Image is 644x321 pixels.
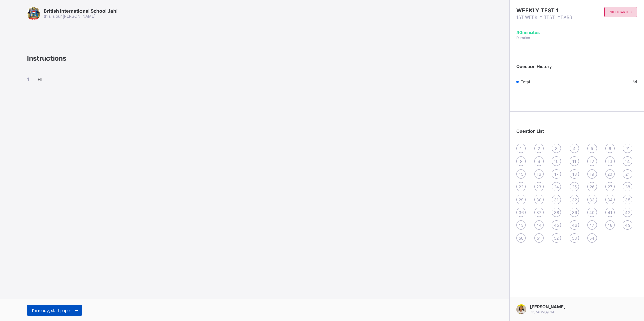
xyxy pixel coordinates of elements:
[536,197,542,202] span: 30
[573,146,576,151] span: 4
[607,223,612,228] span: 48
[554,172,559,177] span: 17
[610,10,632,14] span: not started
[590,159,594,164] span: 12
[520,146,522,151] span: 1
[554,223,559,228] span: 45
[625,223,630,228] span: 49
[530,310,557,314] span: BIS/ADMS/0143
[516,30,540,35] span: 40 minutes
[27,54,66,62] span: Instructions
[626,146,629,151] span: 7
[44,8,118,14] span: British International School Jahi
[538,146,540,151] span: 2
[536,184,541,189] span: 23
[608,159,612,164] span: 13
[572,210,577,215] span: 39
[609,146,611,151] span: 6
[516,64,552,69] span: Question History
[32,308,71,313] span: I’m ready, start paper
[516,129,544,134] span: Question List
[518,223,524,228] span: 43
[632,79,637,84] span: 54
[589,197,595,202] span: 33
[538,159,540,164] span: 9
[519,184,523,189] span: 22
[589,236,594,241] span: 54
[625,197,630,202] span: 35
[591,146,593,151] span: 5
[536,210,541,215] span: 37
[519,197,523,202] span: 29
[519,172,523,177] span: 15
[554,159,559,164] span: 10
[519,236,524,241] span: 50
[536,223,542,228] span: 44
[44,14,95,19] span: this is our [PERSON_NAME]
[608,210,612,215] span: 41
[607,172,612,177] span: 20
[38,77,42,82] span: HI
[519,210,524,215] span: 36
[572,223,577,228] span: 46
[520,159,522,164] span: 8
[572,184,577,189] span: 25
[554,210,559,215] span: 38
[537,236,541,241] span: 51
[625,172,630,177] span: 21
[516,36,530,40] span: Duration
[530,304,566,309] span: [PERSON_NAME]
[607,197,613,202] span: 34
[625,184,630,189] span: 28
[572,172,577,177] span: 18
[625,159,630,164] span: 14
[590,184,594,189] span: 26
[516,15,577,20] span: 1ST WEEKLY TEST- YEAR8
[590,172,594,177] span: 19
[555,146,558,151] span: 3
[589,210,595,215] span: 40
[554,236,559,241] span: 52
[554,184,559,189] span: 24
[589,223,594,228] span: 47
[521,79,530,84] span: Total
[608,184,612,189] span: 27
[554,197,559,202] span: 31
[572,236,577,241] span: 53
[516,7,577,14] span: WEEKLY TEST 1
[572,159,576,164] span: 11
[625,210,630,215] span: 42
[572,197,577,202] span: 32
[537,172,541,177] span: 16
